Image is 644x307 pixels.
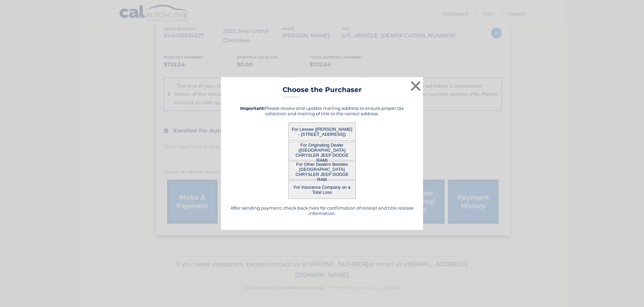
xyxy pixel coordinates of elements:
h5: After sending payment, check back here for confirmation of receipt and title release information. [229,205,415,216]
button: For Originating Dealer ([GEOGRAPHIC_DATA] CHRYSLER JEEP DODGE RAM) [288,142,356,160]
button: For Insurance Company on a Total Loss [288,180,356,199]
strong: Important: [240,105,265,111]
button: × [409,79,422,93]
h5: Please review and update mailing address to ensure proper tax collection and mailing of title to ... [229,105,415,116]
h3: Choose the Purchaser [283,86,362,97]
button: For Lessee ([PERSON_NAME] - [STREET_ADDRESS]) [288,122,356,141]
button: For Other Dealers Besides [GEOGRAPHIC_DATA] CHRYSLER JEEP DODGE RAM [288,161,356,180]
